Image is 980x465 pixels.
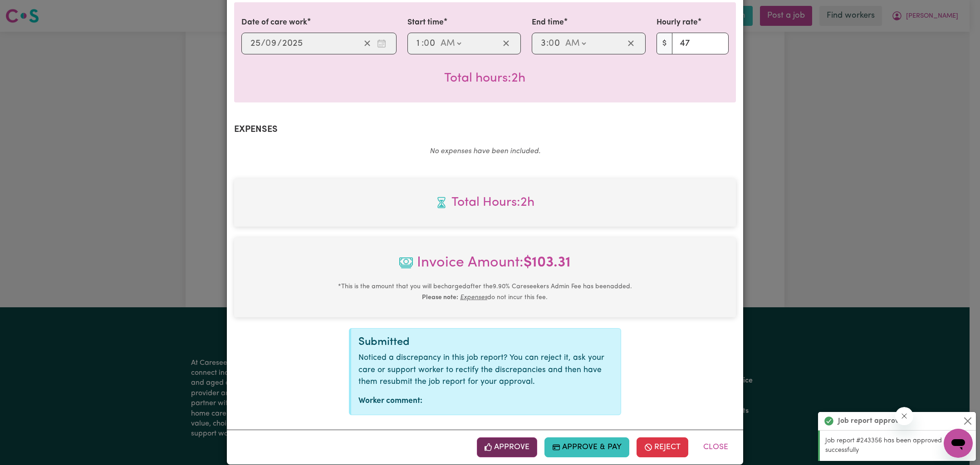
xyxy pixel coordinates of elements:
button: Reject [637,437,688,457]
button: Approve [477,437,538,457]
input: -- [266,37,277,50]
b: $ 103.31 [524,256,571,270]
span: Invoice Amount: [241,252,729,281]
span: 0 [424,39,429,48]
span: Need any help? [5,6,55,14]
p: Job report #243356 has been approved successfully [825,436,970,455]
em: No expenses have been included. [430,148,540,155]
p: Noticed a discrepancy in this job report? You can reject it, ask your care or support worker to r... [358,352,613,388]
input: -- [425,37,436,50]
input: -- [250,37,261,50]
h2: Expenses [234,124,736,135]
input: ---- [282,37,303,50]
span: $ [657,33,672,54]
button: Clear date [360,37,374,50]
button: Approve & Pay [544,437,629,457]
strong: Job report approved [838,416,907,426]
input: -- [540,37,546,50]
label: End time [532,17,564,29]
b: Please note: [422,294,458,301]
iframe: Button to launch messaging window [944,429,973,458]
input: -- [416,37,422,50]
span: Total hours worked: 2 hours [444,72,525,85]
label: Start time [407,17,444,29]
label: Date of care work [241,17,307,29]
label: Hourly rate [657,17,698,29]
input: -- [549,37,561,50]
span: / [277,39,282,48]
span: Total hours worked: 2 hours [241,193,729,212]
u: Expenses [460,294,487,301]
small: This is the amount that you will be charged after the 9.90 % Careseekers Admin Fee has been added... [338,283,632,301]
span: 0 [265,39,271,48]
iframe: Close message [895,407,913,425]
button: Enter the date of care work [374,37,389,50]
span: Submitted [358,337,410,348]
span: 0 [549,39,554,48]
strong: Worker comment: [358,397,422,405]
span: : [546,39,549,48]
button: Close [696,437,736,457]
span: / [261,39,265,48]
span: : [421,39,424,48]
